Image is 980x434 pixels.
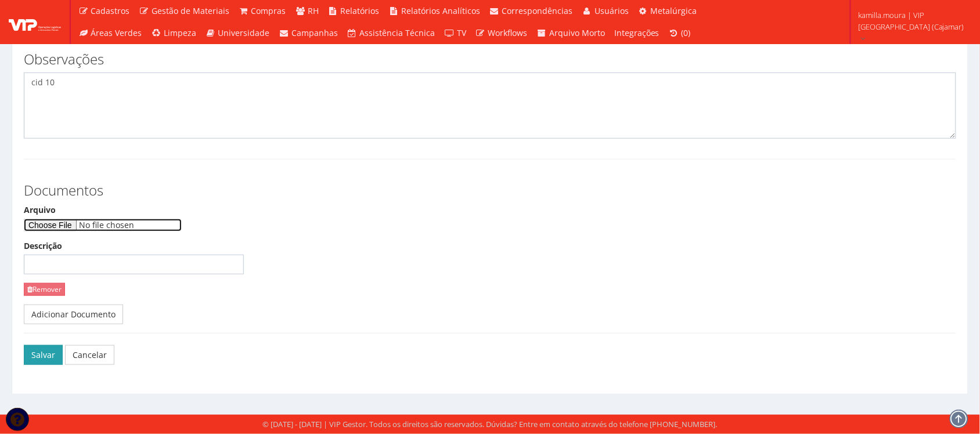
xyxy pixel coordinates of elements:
a: Workflows [471,22,532,44]
img: logo [9,13,61,31]
a: (0) [664,22,696,44]
a: Limpeza [147,22,201,44]
span: Relatórios [341,5,380,16]
span: Limpeza [164,27,196,38]
h3: Observações [24,52,956,67]
span: Assistência Técnica [360,27,435,38]
span: Cadastros [91,5,130,16]
label: Descrição [24,240,62,252]
span: Gestão de Materiais [152,5,229,16]
span: RH [308,5,319,16]
h3: Documentos [24,183,956,198]
a: TV [440,22,471,44]
div: © [DATE] - [DATE] | VIP Gestor. Todos os direitos são reservados. Dúvidas? Entre em contato atrav... [263,419,718,431]
span: kamilla.moura | VIP [GEOGRAPHIC_DATA] (Cajamar) [858,9,965,32]
span: Usuários [595,5,629,16]
label: Arquivo [24,204,56,216]
a: Áreas Verdes [74,22,147,44]
button: Salvar [24,345,63,365]
a: Arquivo Morto [532,22,610,44]
span: Universidade [218,27,270,38]
span: Integrações [614,27,660,38]
a: Universidade [201,22,275,44]
span: (0) [682,27,691,38]
a: Assistência Técnica [343,22,440,44]
a: Cancelar [65,345,114,365]
span: Metalúrgica [651,5,697,16]
a: Integrações [610,22,664,44]
span: Áreas Verdes [91,27,142,38]
span: Arquivo Morto [549,27,605,38]
span: Correspondências [502,5,573,16]
span: Compras [251,5,286,16]
a: Remover [24,283,65,295]
span: TV [457,27,466,38]
span: Workflows [488,27,528,38]
a: Adicionar Documento [24,305,123,324]
span: Relatórios Analíticos [401,5,480,16]
span: Campanhas [291,27,338,38]
a: Campanhas [275,22,343,44]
